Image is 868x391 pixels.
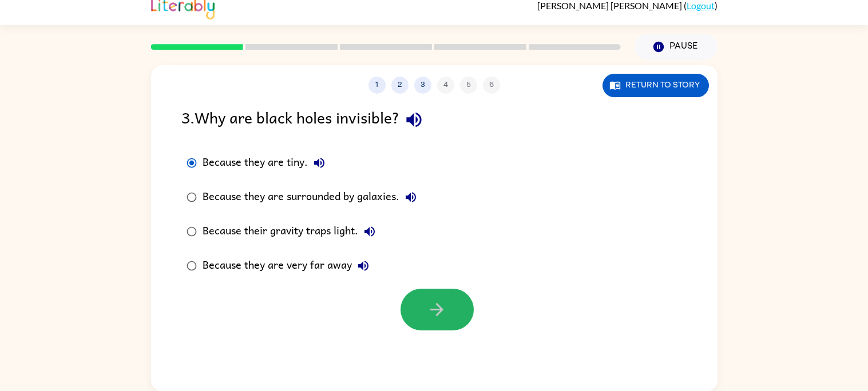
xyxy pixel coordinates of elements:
button: Pause [635,34,718,60]
div: 3 . Why are black holes invisible? [181,105,687,134]
button: Because their gravity traps light. [358,220,381,243]
button: Because they are tiny. [308,151,331,174]
button: Return to story [603,74,709,97]
button: Because they are surrounded by galaxies. [399,186,422,209]
div: Because their gravity traps light. [203,220,381,243]
button: 2 [391,77,409,94]
button: 1 [368,77,386,94]
div: Because they are very far away [203,254,375,277]
button: 3 [414,77,431,94]
div: Because they are tiny. [203,151,331,174]
button: Because they are very far away [352,254,375,277]
div: Because they are surrounded by galaxies. [203,186,422,209]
